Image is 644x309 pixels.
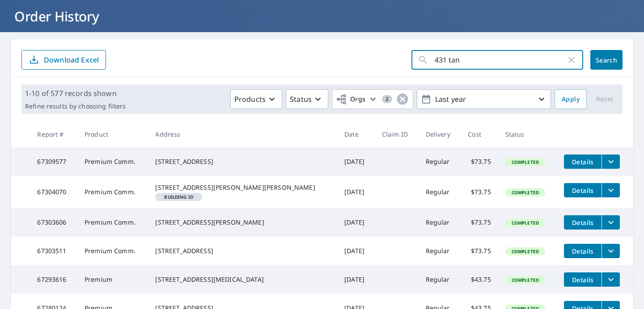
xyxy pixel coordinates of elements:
td: 67304070 [30,176,77,208]
td: 67293616 [30,265,77,294]
th: Delivery [419,121,461,147]
td: 67303511 [30,237,77,265]
td: 67309577 [30,147,77,176]
td: [DATE] [337,176,375,208]
span: Completed [506,277,544,283]
td: Premium Comm. [77,237,148,265]
button: filesDropdownBtn-67304070 [602,183,620,197]
td: Regular [419,208,461,237]
button: Search [590,50,623,70]
td: Regular [419,237,461,265]
button: detailsBtn-67309577 [564,154,602,169]
span: Details [569,247,596,255]
td: [DATE] [337,265,375,294]
button: detailsBtn-67293616 [564,272,602,287]
p: Download Excel [44,55,99,65]
button: Last year [417,89,551,109]
button: Status [286,89,328,109]
p: Refine results by choosing filters [25,102,126,110]
p: Products [234,94,266,104]
th: Date [337,121,375,147]
th: Report # [30,121,77,147]
button: detailsBtn-67303511 [564,244,602,258]
span: Orgs [336,94,366,105]
th: Status [498,121,557,147]
span: Completed [506,220,544,226]
span: Completed [506,248,544,255]
button: filesDropdownBtn-67303511 [602,244,620,258]
button: detailsBtn-67303606 [564,215,602,230]
td: Regular [419,265,461,294]
td: Regular [419,176,461,208]
h1: Order History [11,7,633,25]
button: filesDropdownBtn-67309577 [602,154,620,169]
span: Details [569,276,596,284]
td: [DATE] [337,208,375,237]
td: Premium Comm. [77,147,148,176]
td: [DATE] [337,147,375,176]
span: Search [597,56,615,64]
span: Apply [562,94,580,105]
em: Building ID [164,195,193,199]
td: Regular [419,147,461,176]
button: Apply [555,89,587,109]
span: Details [569,158,596,166]
button: Products [230,89,282,109]
button: detailsBtn-67304070 [564,183,602,197]
p: Last year [432,92,536,107]
td: $73.75 [461,176,498,208]
button: Download Excel [21,50,106,70]
button: filesDropdownBtn-67293616 [602,272,620,287]
th: Claim ID [375,121,419,147]
td: [DATE] [337,237,375,265]
div: [STREET_ADDRESS][PERSON_NAME][PERSON_NAME] [155,183,330,192]
td: Premium Comm. [77,208,148,237]
span: Details [569,186,596,195]
td: $73.75 [461,147,498,176]
button: filesDropdownBtn-67303606 [602,215,620,230]
span: Completed [506,159,544,165]
td: $73.75 [461,237,498,265]
input: Address, Report #, Claim ID, etc. [435,47,566,72]
td: Premium [77,265,148,294]
th: Address [148,121,337,147]
td: 67303606 [30,208,77,237]
th: Cost [461,121,498,147]
div: [STREET_ADDRESS] [155,157,330,166]
span: 2 [382,96,392,102]
td: Premium Comm. [77,176,148,208]
th: Product [77,121,148,147]
p: 1-10 of 577 records shown [25,88,126,99]
p: Status [290,94,312,104]
div: [STREET_ADDRESS][PERSON_NAME] [155,218,330,227]
td: $73.75 [461,208,498,237]
div: [STREET_ADDRESS] [155,246,330,255]
span: Completed [506,189,544,196]
span: Details [569,218,596,227]
td: $43.75 [461,265,498,294]
button: Orgs2 [332,89,413,109]
div: [STREET_ADDRESS][MEDICAL_DATA] [155,275,330,284]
